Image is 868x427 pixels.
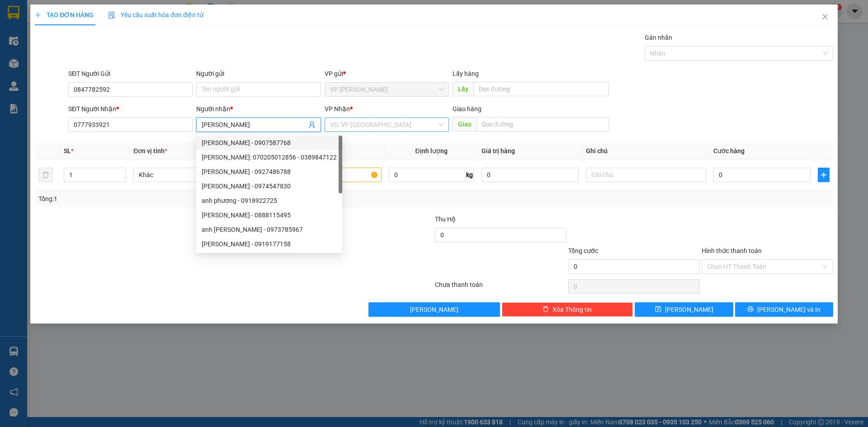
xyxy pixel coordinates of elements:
[330,83,443,96] span: VP Phan Thiết
[325,69,449,79] div: VP gửi
[202,181,337,191] div: [PERSON_NAME] - 0974547830
[202,225,337,235] div: anh [PERSON_NAME] - 0973785967
[655,306,661,313] span: save
[108,12,115,19] img: icon
[502,302,633,317] button: deleteXóa Thông tin
[568,247,598,254] span: Tổng cước
[476,117,609,131] input: Dọc đường
[202,210,337,220] div: [PERSON_NAME] - 0888115495
[368,302,500,317] button: [PERSON_NAME]
[196,69,321,79] div: Người gửi
[481,147,515,155] span: Giá trị hàng
[325,105,350,113] span: VP Nhận
[308,121,316,128] span: user-add
[434,280,567,296] div: Chưa thanh toán
[415,147,448,155] span: Định lượng
[735,302,833,317] button: printer[PERSON_NAME] và In
[139,168,248,182] span: Khác
[196,104,321,114] div: Người nhận
[202,152,337,162] div: [PERSON_NAME]: 070205012856 - 0389847122
[453,105,481,113] span: Giao hàng
[196,179,342,193] div: thanh phương - 0974547830
[453,117,476,131] span: Giao
[35,11,94,19] span: TẠO ĐƠN HÀNG
[552,305,592,314] span: Xóa Thông tin
[812,5,838,30] button: Close
[38,194,335,204] div: Tổng: 1
[202,138,337,148] div: [PERSON_NAME] - 0907587768
[410,305,458,314] span: [PERSON_NAME]
[586,168,706,182] input: Ghi Chú
[133,147,167,155] span: Đơn vị tính
[38,168,53,182] button: delete
[582,142,710,160] th: Ghi chú
[635,302,733,317] button: save[PERSON_NAME]
[196,208,342,222] div: ANH PHƯƠNG - 0888115495
[196,222,342,237] div: anh phương - 0973785967
[196,164,342,179] div: thanh phương - 0927486788
[757,305,821,314] span: [PERSON_NAME] và In
[645,34,672,41] label: Gán nhãn
[435,216,456,223] span: Thu Hộ
[465,168,474,182] span: kg
[108,11,203,19] span: Yêu cầu xuất hóa đơn điện tử
[68,69,193,79] div: SĐT Người Gửi
[202,196,337,206] div: anh phương - 0918922725
[747,306,754,313] span: printer
[64,147,71,155] span: SL
[35,12,41,18] span: plus
[821,13,829,20] span: close
[713,147,745,155] span: Cước hàng
[473,82,609,96] input: Dọc đường
[818,168,830,182] button: plus
[481,168,579,182] input: 0
[196,237,342,251] div: ANH PHƯƠNG - 0919177158
[665,305,713,314] span: [PERSON_NAME]
[196,136,342,150] div: anh Phương - 0907587768
[202,167,337,177] div: [PERSON_NAME] - 0927486788
[702,247,762,254] label: Hình thức thanh toán
[202,239,337,249] div: [PERSON_NAME] - 0919177158
[68,104,193,114] div: SĐT Người Nhận
[542,306,549,313] span: delete
[196,193,342,208] div: anh phương - 0918922725
[453,82,473,96] span: Lấy
[818,171,829,178] span: plus
[453,70,479,77] span: Lấy hàng
[196,150,342,164] div: nguyễn thanh phương: 070205012856 - 0389847122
